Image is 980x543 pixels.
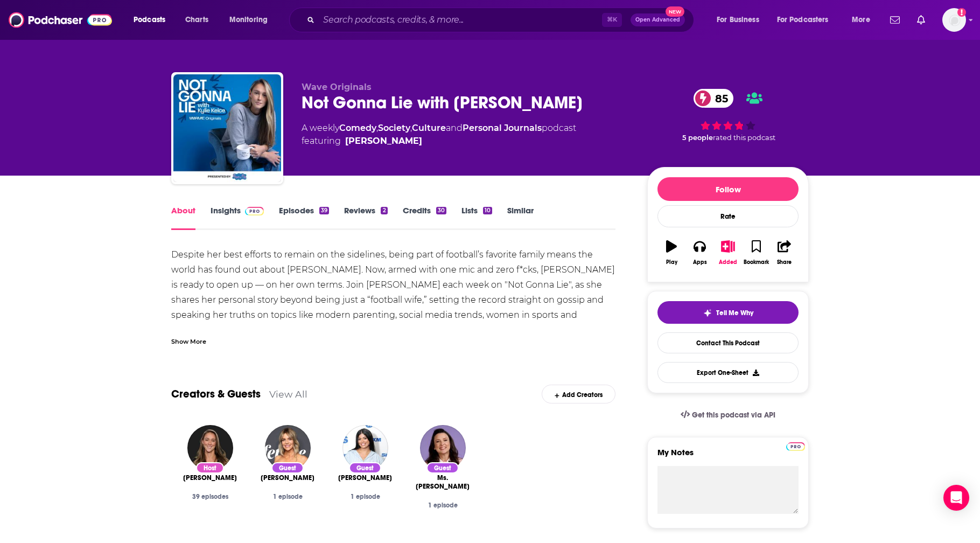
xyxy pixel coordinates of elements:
[742,233,770,272] button: Bookmark
[345,135,422,148] a: Kylie Kelce
[426,462,459,474] div: Guest
[302,122,576,148] div: A weekly podcast
[185,12,208,27] span: Charts
[180,493,240,500] div: 39 episodes
[647,82,809,149] div: 85 5 peoplerated this podcast
[339,123,376,133] a: Comedy
[682,134,713,142] span: 5 people
[657,233,685,272] button: Play
[378,123,410,133] a: Society
[777,12,829,27] span: For Podcasters
[269,388,307,400] a: View All
[704,89,733,108] span: 85
[196,462,224,474] div: Host
[703,309,712,317] img: tell me why sparkle
[942,8,966,32] button: Show profile menu
[245,207,264,215] img: Podchaser Pro
[635,17,680,23] span: Open Advanced
[657,362,799,383] button: Export One-Sheet
[771,233,799,272] button: Share
[713,134,775,142] span: rated this podcast
[349,462,381,474] div: Guest
[631,13,685,26] button: Open AdvancedNew
[271,462,304,474] div: Guest
[666,259,677,266] div: Play
[942,8,966,32] span: Logged in as rowan.sullivan
[338,474,392,482] a: Drew Afualo
[542,385,615,403] div: Add Creators
[672,402,784,428] a: Get this podcast via API
[717,12,759,27] span: For Business
[229,12,268,27] span: Monitoring
[173,74,281,182] img: Not Gonna Lie with Kylie Kelce
[844,11,884,29] button: open menu
[886,11,904,29] a: Show notifications dropdown
[709,11,773,29] button: open menu
[134,12,165,27] span: Podcasts
[942,8,966,32] img: User Profile
[786,441,805,451] a: Pro website
[744,259,769,266] div: Bookmark
[913,11,929,29] a: Show notifications dropdown
[943,485,969,511] div: Open Intercom Messenger
[483,207,492,214] div: 10
[410,123,412,133] span: ,
[657,447,799,466] label: My Notes
[770,11,844,29] button: open menu
[461,205,492,230] a: Lists10
[666,6,685,17] span: New
[187,425,233,471] img: Kylie Kelce
[657,205,799,227] div: Rate
[342,425,388,471] img: Drew Afualo
[261,474,314,482] a: Kaitlin Olson
[183,474,237,482] a: Kylie Kelce
[9,10,112,30] img: Podchaser - Follow, Share and Rate Podcasts
[693,259,707,266] div: Apps
[716,309,753,317] span: Tell Me Why
[719,259,737,266] div: Added
[412,123,446,133] a: Culture
[694,89,733,108] a: 85
[657,301,799,324] button: tell me why sparkleTell Me Why
[279,205,329,230] a: Episodes39
[420,425,466,471] img: Ms. Rachel
[126,11,179,29] button: open menu
[171,387,261,401] a: Creators & Guests
[299,8,704,32] div: Search podcasts, credits, & more...
[657,332,799,353] a: Contact This Podcast
[403,205,446,230] a: Credits30
[412,474,473,491] a: Ms. Rachel
[657,177,799,201] button: Follow
[211,205,264,230] a: InsightsPodchaser Pro
[446,123,463,133] span: and
[302,82,372,92] span: Wave Originals
[171,247,615,398] div: Despite her best efforts to remain on the sidelines, being part of football’s favorite family mea...
[376,123,378,133] span: ,
[436,207,446,214] div: 30
[602,13,622,27] span: ⌘ K
[344,205,387,230] a: Reviews2
[319,207,329,214] div: 39
[714,233,742,272] button: Added
[171,205,195,230] a: About
[786,442,805,451] img: Podchaser Pro
[257,493,318,500] div: 1 episode
[335,493,395,500] div: 1 episode
[692,410,775,420] span: Get this podcast via API
[222,11,282,29] button: open menu
[412,474,473,491] span: Ms. [PERSON_NAME]
[412,502,473,509] div: 1 episode
[338,474,392,482] span: [PERSON_NAME]
[183,474,237,482] span: [PERSON_NAME]
[381,207,387,214] div: 2
[319,11,602,29] input: Search podcasts, credits, & more...
[302,135,576,148] span: featuring
[777,259,792,266] div: Share
[265,425,311,471] img: Kaitlin Olson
